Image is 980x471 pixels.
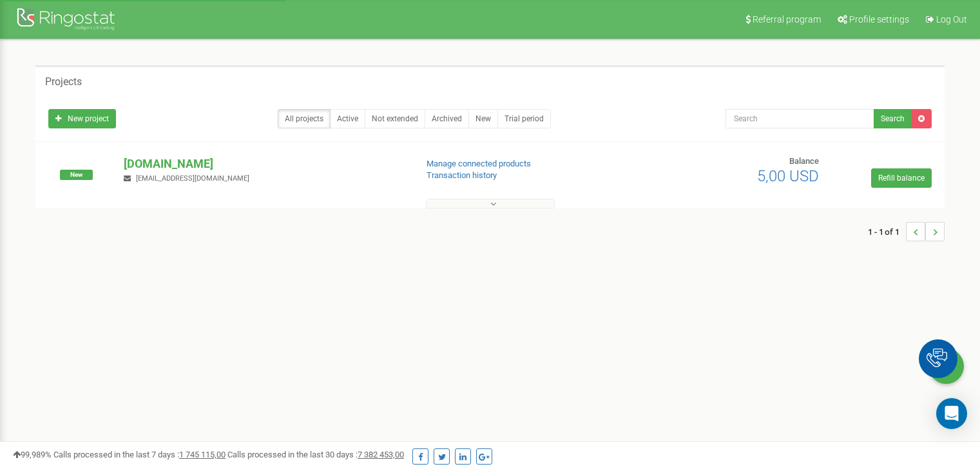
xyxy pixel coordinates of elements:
[936,398,967,429] div: Open Intercom Messenger
[753,14,821,25] span: Referral program
[911,109,932,128] a: Reset
[849,14,909,25] span: Profile settings
[497,109,551,128] a: Trial period
[936,14,967,25] span: Log Out
[358,450,404,459] u: 7 382 453,00
[60,170,93,180] span: Project configuration is not finished
[427,170,497,180] a: Transaction history
[868,222,906,241] span: 1 - 1 of 1
[179,450,226,459] u: 1 745 115,00
[48,109,116,128] a: New project
[45,76,82,88] h5: Projects
[468,109,498,128] a: New
[278,109,331,128] a: All projects
[53,450,226,459] span: Calls processed in the last 7 days :
[874,109,912,128] button: Search
[124,155,405,172] p: [DOMAIN_NAME]
[725,109,874,128] input: Search
[868,209,945,254] nav: ...
[136,174,249,183] span: [EMAIL_ADDRESS][DOMAIN_NAME]
[871,168,932,188] a: Refill balance
[227,450,404,459] span: Calls processed in the last 30 days :
[425,109,469,128] a: Archived
[330,109,365,128] a: Active
[365,109,425,128] a: Not extended
[757,167,819,185] span: 5,00 USD
[13,450,52,459] span: 99,989%
[427,159,531,168] a: Manage connected products
[789,156,819,166] span: Balance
